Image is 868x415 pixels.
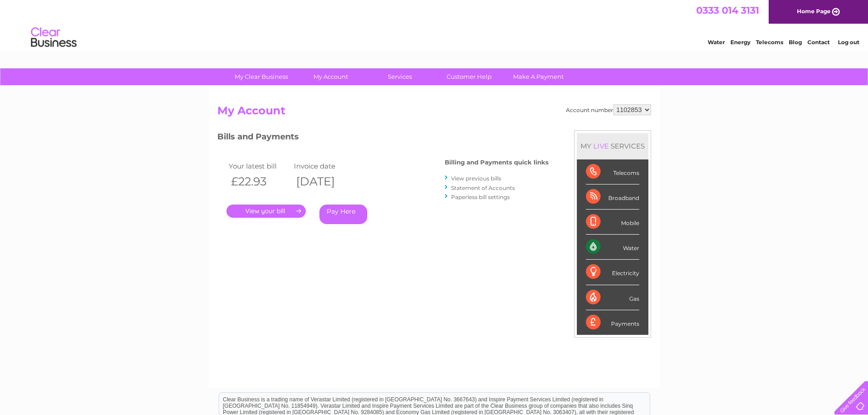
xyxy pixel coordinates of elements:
[807,39,830,46] a: Contact
[217,130,549,146] h3: Bills and Payments
[789,39,802,46] a: Blog
[226,160,292,172] td: Your latest bill
[451,175,501,182] a: View previous bills
[586,260,639,285] div: Electricity
[292,172,357,191] th: [DATE]
[292,160,357,172] td: Invoice date
[31,24,77,51] img: logo.png
[586,184,639,210] div: Broadband
[591,142,611,150] div: LIVE
[219,5,650,44] div: Clear Business is a trading name of Verastar Limited (registered in [GEOGRAPHIC_DATA] No. 3667643...
[501,68,576,85] a: Make A Payment
[586,310,639,335] div: Payments
[451,194,510,200] a: Paperless bill settings
[226,172,292,191] th: £22.93
[696,5,759,16] a: 0333 014 3131
[217,104,651,122] h2: My Account
[586,210,639,235] div: Mobile
[586,285,639,310] div: Gas
[431,68,507,85] a: Customer Help
[362,68,437,85] a: Services
[451,184,515,191] a: Statement of Accounts
[293,68,368,85] a: My Account
[224,68,299,85] a: My Clear Business
[838,39,859,46] a: Log out
[730,39,750,46] a: Energy
[586,235,639,260] div: Water
[586,159,639,184] div: Telecoms
[445,159,549,166] h4: Billing and Payments quick links
[319,205,367,224] a: Pay Here
[708,39,725,46] a: Water
[577,133,648,159] div: MY SERVICES
[566,104,651,115] div: Account number
[756,39,783,46] a: Telecoms
[226,205,306,218] a: .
